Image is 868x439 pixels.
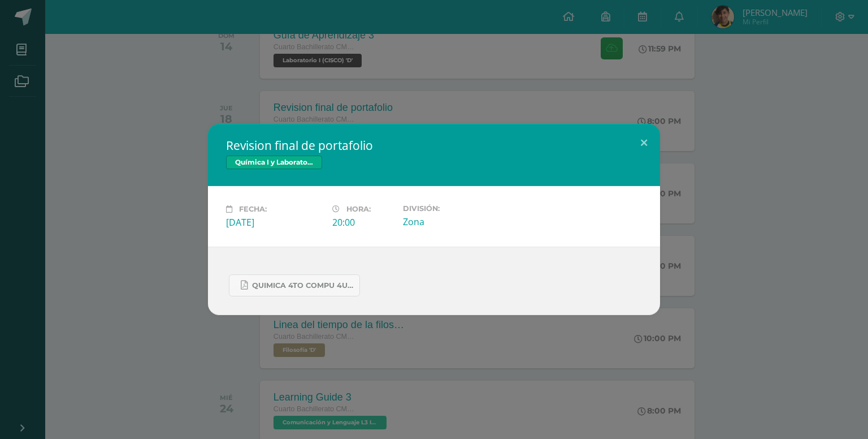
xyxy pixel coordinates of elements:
span: Química I y Laboratorio [226,156,322,169]
div: [DATE] [226,216,323,229]
span: Hora: [346,205,371,213]
h2: Revision final de portafolio [226,137,642,153]
button: Close (Esc) [628,124,660,162]
label: División: [403,204,500,213]
div: 20:00 [332,216,394,229]
span: Fecha: [239,205,267,213]
div: Zona [403,216,500,228]
a: Quimica 4to compu 4U.pdf [229,274,360,296]
span: Quimica 4to compu 4U.pdf [252,281,354,290]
